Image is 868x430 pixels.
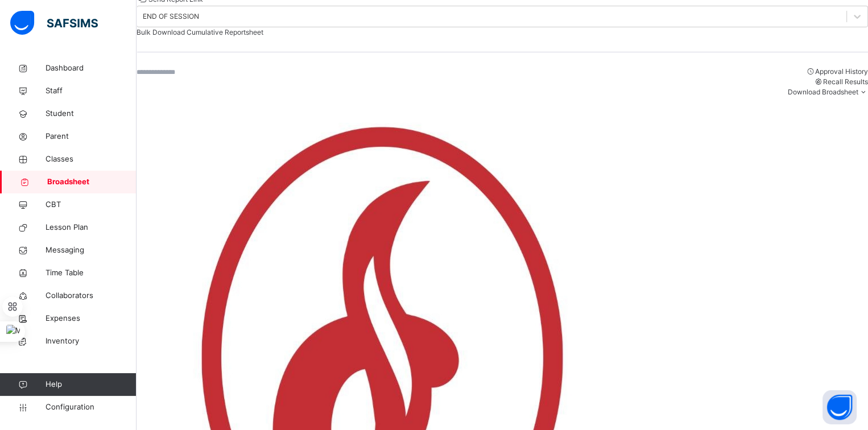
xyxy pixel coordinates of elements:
span: Expenses [46,313,137,324]
span: Student [46,108,137,119]
span: Download Broadsheet [788,88,858,96]
span: Help [46,379,136,390]
span: Collaborators [46,290,137,301]
img: safsims [10,11,98,35]
span: Recall Results [823,77,868,86]
span: Lesson Plan [46,222,137,233]
div: END OF SESSION [143,11,199,22]
span: CBT [46,199,137,210]
span: Broadsheet [47,176,137,188]
button: Open asap [822,390,857,424]
span: Classes [46,154,137,165]
span: Parent [46,131,137,142]
span: Approval History [815,67,868,76]
span: Dashboard [46,63,137,74]
span: Configuration [46,402,136,413]
span: Messaging [46,245,137,256]
span: Time Table [46,267,137,279]
span: Inventory [46,336,137,347]
span: Staff [46,85,137,97]
span: Bulk Download Cumulative Reportsheet [137,28,263,36]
